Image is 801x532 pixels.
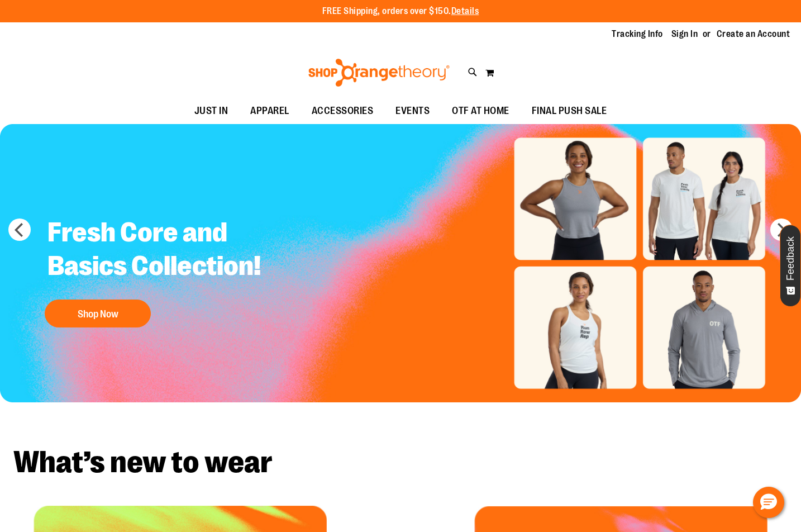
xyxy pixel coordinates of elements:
[753,487,784,518] button: Hello, have a question? Let’s chat.
[307,59,451,87] img: Shop Orangetheory
[451,6,479,16] a: Details
[250,98,289,123] span: APPAREL
[13,447,788,478] h2: What’s new to wear
[384,98,441,124] a: EVENTS
[39,207,320,333] a: Fresh Core and Basics Collection! Shop Now
[717,28,790,40] a: Create an Account
[770,218,793,241] button: next
[671,28,698,40] a: Sign In
[780,225,801,307] button: Feedback - Show survey
[45,300,151,327] button: Shop Now
[785,236,796,281] span: Feedback
[8,218,31,241] button: prev
[39,207,320,294] h2: Fresh Core and Basics Collection!
[521,98,618,124] a: FINAL PUSH SALE
[322,5,479,18] p: FREE Shipping, orders over $150.
[312,98,374,123] span: ACCESSORIES
[452,98,509,123] span: OTF AT HOME
[532,98,607,123] span: FINAL PUSH SALE
[183,98,240,124] a: JUST IN
[239,98,301,124] a: APPAREL
[612,28,663,40] a: Tracking Info
[301,98,385,124] a: ACCESSORIES
[395,98,430,123] span: EVENTS
[441,98,521,124] a: OTF AT HOME
[194,98,228,123] span: JUST IN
